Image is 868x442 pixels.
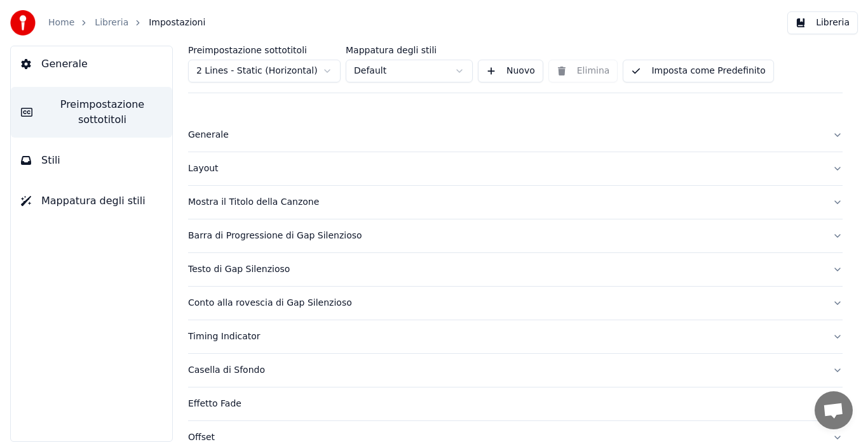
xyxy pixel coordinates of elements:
[188,162,822,175] div: Layout
[188,219,843,252] button: Barra di Progressione di Gap Silenzioso
[149,16,205,29] span: Impostazioni
[48,16,74,29] a: Home
[188,297,822,309] div: Conto alla rovescia di Gap Silenzioso
[188,330,822,343] div: Timing Indicator
[188,119,843,152] button: Generale
[478,60,543,82] button: Nuovo
[43,97,162,127] span: Preimpostazione sottotitoli
[188,196,822,209] div: Mostra il Titolo della Canzone
[188,186,843,219] button: Mostra il Titolo della Canzone
[41,193,146,209] span: Mappatura degli stili
[188,287,843,320] button: Conto alla rovescia di Gap Silenzioso
[188,263,822,276] div: Testo di Gap Silenzioso
[188,46,341,55] label: Preimpostazione sottotitoli
[188,230,822,242] div: Barra di Progressione di Gap Silenzioso
[188,152,843,185] button: Layout
[11,46,172,82] button: Generale
[188,398,822,410] div: Effetto Fade
[188,364,822,377] div: Casella di Sfondo
[787,11,858,34] button: Libreria
[815,391,853,429] div: Aprire la chat
[95,16,128,29] a: Libreria
[41,153,60,168] span: Stili
[188,387,843,420] button: Effetto Fade
[188,354,843,387] button: Casella di Sfondo
[188,129,822,141] div: Generale
[623,60,773,82] button: Imposta come Predefinito
[11,143,172,178] button: Stili
[346,46,473,55] label: Mappatura degli stili
[10,10,36,36] img: youka
[188,253,843,286] button: Testo di Gap Silenzioso
[11,183,172,219] button: Mappatura degli stili
[41,56,88,72] span: Generale
[48,16,205,29] nav: breadcrumb
[188,320,843,353] button: Timing Indicator
[11,87,172,138] button: Preimpostazione sottotitoli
